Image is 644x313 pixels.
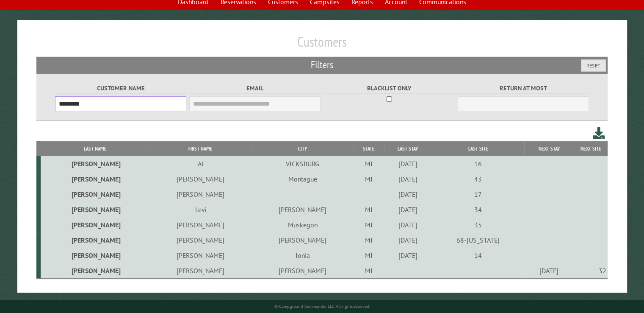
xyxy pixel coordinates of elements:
td: 32 [574,263,608,279]
div: [DATE] [385,251,430,260]
td: [PERSON_NAME] [252,232,354,248]
td: Al [149,156,252,171]
td: MI [354,156,384,171]
label: Blacklist only [323,84,455,93]
td: [PERSON_NAME] [41,156,149,171]
td: MI [354,217,384,232]
label: Return at most [458,84,589,93]
td: MI [354,232,384,248]
td: MI [354,171,384,187]
td: MI [354,202,384,217]
div: [DATE] [526,266,572,275]
td: MI [354,248,384,263]
td: Levi [149,202,252,217]
td: 16 [432,156,525,171]
div: [DATE] [385,159,430,168]
td: 17 [432,187,525,202]
td: [PERSON_NAME] [252,263,354,279]
td: 14 [432,248,525,263]
th: First Name [149,141,252,156]
th: Last Site [432,141,525,156]
h2: Filters [36,57,608,73]
td: MI [354,263,384,279]
td: 35 [432,217,525,232]
div: [DATE] [385,175,430,183]
label: Email [189,84,321,93]
td: [PERSON_NAME] [41,248,149,263]
td: [PERSON_NAME] [41,171,149,187]
th: Next Site [574,141,608,156]
div: [DATE] [385,236,430,244]
th: Last Stay [384,141,431,156]
th: City [252,141,354,156]
td: 34 [432,202,525,217]
td: VICKSBURG [252,156,354,171]
td: [PERSON_NAME] [41,217,149,232]
td: [PERSON_NAME] [149,248,252,263]
td: [PERSON_NAME] [41,232,149,248]
td: [PERSON_NAME] [252,202,354,217]
td: [PERSON_NAME] [149,171,252,187]
td: Ionia [252,248,354,263]
label: Customer Name [55,84,187,93]
div: [DATE] [385,190,430,198]
td: [PERSON_NAME] [149,217,252,232]
small: © Campground Commander LLC. All rights reserved. [274,304,370,309]
td: [PERSON_NAME] [41,187,149,202]
td: 68-[US_STATE] [432,232,525,248]
a: Download this customer list (.csv) [593,126,605,141]
td: Muskegon [252,217,354,232]
button: Reset [581,59,606,72]
div: [DATE] [385,221,430,229]
td: [PERSON_NAME] [149,263,252,279]
td: Montague [252,171,354,187]
div: [DATE] [385,205,430,214]
th: Next Stay [524,141,573,156]
td: [PERSON_NAME] [41,202,149,217]
td: [PERSON_NAME] [41,263,149,279]
th: Last Name [41,141,149,156]
th: State [354,141,384,156]
h1: Customers [36,34,608,57]
td: [PERSON_NAME] [149,232,252,248]
td: 43 [432,171,525,187]
td: [PERSON_NAME] [149,187,252,202]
